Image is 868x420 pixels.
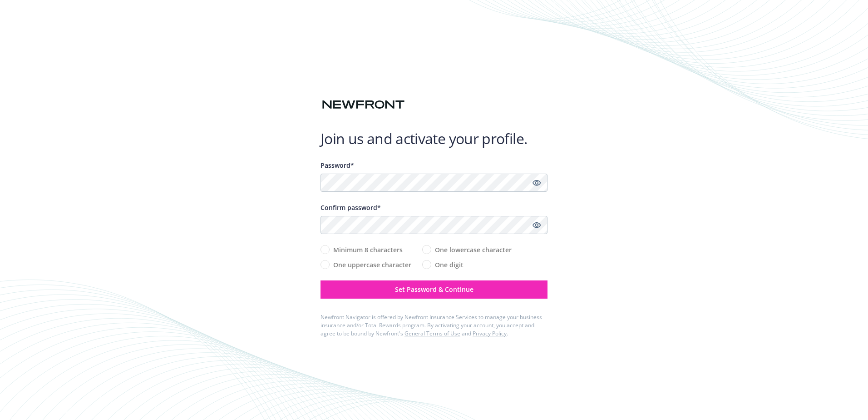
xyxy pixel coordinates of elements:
[321,313,547,338] div: Newfront Navigator is offered by Newfront Insurance Services to manage your business insurance an...
[473,330,507,337] a: Privacy Policy
[435,245,512,255] span: One lowercase character
[395,285,473,294] span: Set Password & Continue
[531,220,542,230] a: Show password
[321,203,381,212] span: Confirm password*
[333,260,411,270] span: One uppercase character
[321,161,354,170] span: Password*
[531,177,542,188] a: Show password
[333,245,403,255] span: Minimum 8 characters
[321,216,547,234] input: Confirm your unique password
[321,174,547,192] input: Enter a unique password...
[435,260,464,270] span: One digit
[321,130,547,148] h1: Join us and activate your profile.
[321,280,547,299] button: Set Password & Continue
[404,330,460,337] a: General Terms of Use
[321,97,406,113] img: Newfront logo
